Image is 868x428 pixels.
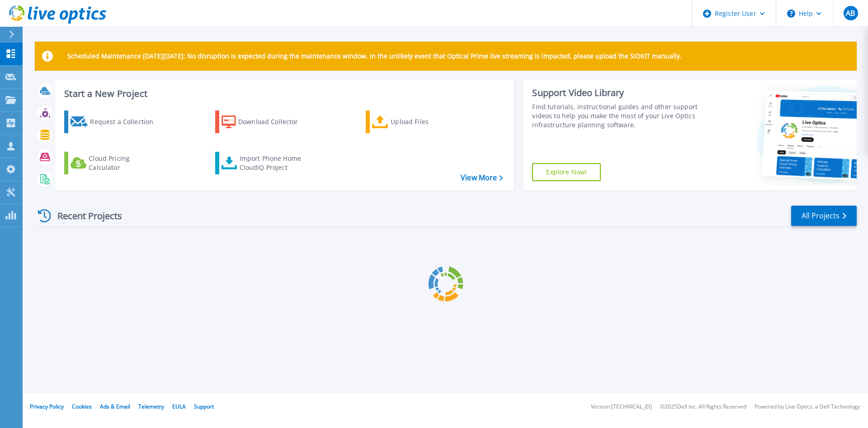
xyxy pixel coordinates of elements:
[194,403,214,410] a: Support
[238,113,311,131] div: Download Collector
[64,111,165,133] a: Request a Collection
[755,404,860,410] li: Powered by Live Optics, a Dell Technology
[532,87,702,99] div: Support Video Library
[846,10,855,17] span: AB
[100,403,130,410] a: Ads & Email
[90,113,162,131] div: Request a Collection
[64,89,503,99] h3: Start a New Project
[461,173,503,182] a: View More
[215,111,316,133] a: Download Collector
[138,403,164,410] a: Telemetry
[30,403,64,410] a: Privacy Policy
[240,154,310,172] div: Import Phone Home CloudIQ Project
[532,163,601,181] a: Explore Now!
[64,152,165,174] a: Cloud Pricing Calculator
[660,404,746,410] li: © 2025 Dell Inc. All Rights Reserved
[791,206,857,226] a: All Projects
[35,205,134,227] div: Recent Projects
[67,53,682,60] p: Scheduled Maintenance [DATE][DATE]: No disruption is expected during the maintenance window. In t...
[89,154,161,172] div: Cloud Pricing Calculator
[591,404,652,410] li: Version: [TECHNICAL_ID]
[391,113,463,131] div: Upload Files
[172,403,186,410] a: EULA
[532,102,702,130] div: Find tutorials, instructional guides and other support videos to help you make the most of your L...
[366,111,467,133] a: Upload Files
[72,403,92,410] a: Cookies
